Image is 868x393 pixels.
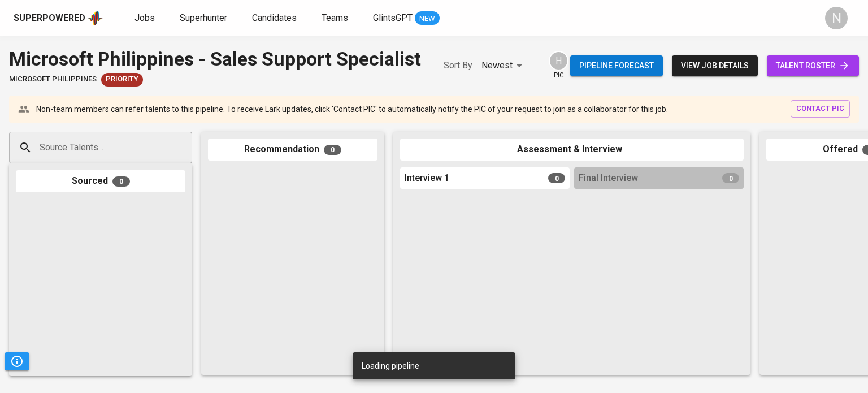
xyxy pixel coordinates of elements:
span: talent roster [776,59,850,73]
div: New Job received from Demand Team [101,73,143,87]
span: 0 [722,173,739,183]
div: pic [549,51,568,80]
span: Teams [322,12,348,23]
span: Final Interview [579,172,638,185]
p: Non-team members can refer talents to this pipeline. To receive Lark updates, click 'Contact PIC'... [36,103,668,115]
button: contact pic [791,100,850,118]
span: 0 [548,173,565,183]
p: Newest [481,59,513,72]
span: Pipeline forecast [579,59,654,73]
a: GlintsGPT NEW [373,11,440,25]
span: Interview 1 [405,172,449,185]
div: Loading pipeline [362,356,419,376]
button: Open [186,146,188,149]
a: Teams [322,11,350,25]
div: Recommendation [208,139,377,161]
button: Pipeline forecast [570,55,663,76]
span: 0 [112,176,130,187]
div: N [825,7,848,29]
span: NEW [415,13,440,24]
span: Superhunter [180,12,227,23]
div: H [549,51,568,71]
span: Candidates [252,12,297,23]
span: Jobs [134,12,155,23]
a: Jobs [134,11,157,25]
div: Sourced [16,170,185,192]
button: view job details [672,55,758,76]
span: Microsoft Philippines [9,74,97,85]
span: Priority [101,74,143,85]
a: talent roster [767,55,859,76]
span: 0 [324,145,341,155]
a: Candidates [252,11,299,25]
span: view job details [681,59,749,73]
p: Sort By [444,59,472,72]
button: Pipeline Triggers [5,352,29,370]
span: contact pic [796,102,844,115]
img: app logo [88,10,103,27]
span: GlintsGPT [373,12,413,23]
div: Assessment & Interview [400,139,744,161]
a: Superhunter [180,11,229,25]
a: Superpoweredapp logo [14,10,103,27]
div: Microsoft Philippines - Sales Support Specialist [9,45,421,73]
div: Newest [481,55,526,76]
div: Superpowered [14,12,85,25]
